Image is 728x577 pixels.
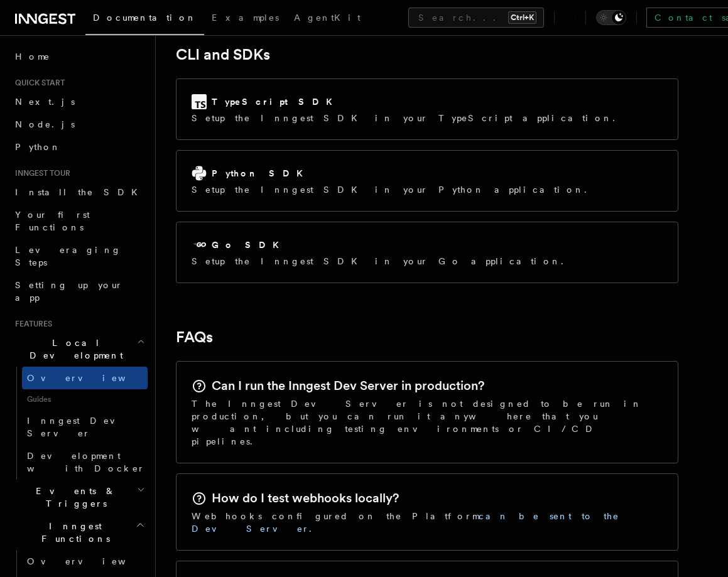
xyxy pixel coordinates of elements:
span: Guides [22,389,148,409]
span: Local Development [10,337,137,362]
span: Your first Functions [15,210,90,232]
span: Install the SDK [15,187,145,197]
a: Development with Docker [22,445,148,480]
div: Local Development [10,367,148,480]
span: Node.js [15,119,75,129]
a: Home [10,45,148,68]
button: Local Development [10,332,148,367]
span: Quick start [10,78,65,88]
a: Install the SDK [10,181,148,203]
span: Examples [212,13,279,23]
a: Your first Functions [10,203,148,239]
span: Inngest Functions [10,520,136,545]
button: Toggle dark mode [596,10,626,25]
h2: Can I run the Inngest Dev Server in production? [212,377,484,394]
a: AgentKit [286,4,368,34]
span: Python [15,142,61,152]
a: TypeScript SDKSetup the Inngest SDK in your TypeScript application. [176,78,678,140]
span: Setting up your app [15,280,123,303]
a: Python [10,136,148,158]
button: Events & Triggers [10,480,148,515]
button: Inngest Functions [10,515,148,550]
a: Overview [22,367,148,389]
a: FAQs [176,328,213,346]
span: Development with Docker [27,451,145,473]
span: Features [10,319,52,329]
h2: TypeScript SDK [212,95,340,108]
a: Examples [204,4,286,34]
a: Setting up your app [10,274,148,309]
span: AgentKit [294,13,361,23]
p: Setup the Inngest SDK in your Go application. [192,255,571,267]
h2: How do I test webhooks locally? [212,489,399,507]
a: Next.js [10,90,148,113]
a: Python SDKSetup the Inngest SDK in your Python application. [176,150,678,212]
span: Home [15,50,50,63]
span: Next.js [15,97,75,107]
h2: Python SDK [212,167,310,180]
span: Leveraging Steps [15,245,121,267]
a: Leveraging Steps [10,239,148,274]
p: Webhooks configured on the Platform . [192,510,663,535]
a: Go SDKSetup the Inngest SDK in your Go application. [176,222,678,283]
kbd: Ctrl+K [508,11,536,24]
span: Overview [27,373,156,383]
p: The Inngest Dev Server is not designed to be run in production, but you can run it anywhere that ... [192,397,663,448]
a: CLI and SDKs [176,46,270,63]
a: Node.js [10,113,148,136]
p: Setup the Inngest SDK in your Python application. [192,183,594,196]
h2: Go SDK [212,239,286,251]
span: Documentation [93,13,197,23]
button: Search...Ctrl+K [408,8,544,28]
span: Inngest Dev Server [27,416,134,438]
span: Inngest tour [10,168,70,178]
span: Overview [27,556,156,566]
a: Overview [22,550,148,573]
span: Events & Triggers [10,485,137,510]
a: Documentation [85,4,204,35]
a: Inngest Dev Server [22,409,148,445]
p: Setup the Inngest SDK in your TypeScript application. [192,112,622,124]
